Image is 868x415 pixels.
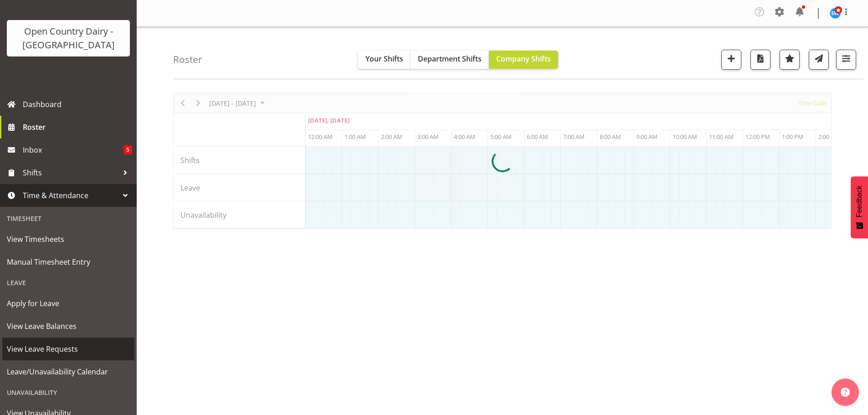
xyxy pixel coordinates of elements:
button: Filter Shifts [836,50,856,70]
img: help-xxl-2.png [841,388,850,397]
span: Manual Timesheet Entry [7,255,130,269]
div: Timesheet [2,209,134,228]
a: Manual Timesheet Entry [2,251,134,273]
button: Highlight an important date within the roster. [780,50,800,70]
span: Feedback [855,185,863,217]
button: Your Shifts [358,51,411,69]
button: Add a new shift [721,50,741,70]
button: Download a PDF of the roster according to the set date range. [750,50,770,70]
h4: Roster [173,54,202,65]
span: Shifts [23,166,118,179]
span: Department Shifts [418,54,482,64]
span: Leave/Unavailability Calendar [7,365,130,379]
button: Company Shifts [489,51,558,69]
button: Department Shifts [411,51,489,69]
a: Leave/Unavailability Calendar [2,360,134,383]
span: Roster [23,120,132,134]
button: Feedback - Show survey [851,176,868,238]
span: View Leave Requests [7,342,130,356]
span: Your Shifts [365,54,403,64]
span: Inbox [23,143,123,157]
span: Time & Attendance [23,189,118,202]
a: Apply for Leave [2,292,134,315]
div: Unavailability [2,383,134,402]
button: Send a list of all shifts for the selected filtered period to all rostered employees. [809,50,829,70]
a: View Leave Requests [2,338,134,360]
img: steve-webb7510.jpg [830,8,841,19]
div: Open Country Dairy - [GEOGRAPHIC_DATA] [16,25,121,52]
span: Company Shifts [496,54,551,64]
span: 5 [123,145,132,154]
a: View Leave Balances [2,315,134,338]
span: Dashboard [23,97,132,111]
span: View Timesheets [7,232,130,246]
a: View Timesheets [2,228,134,251]
span: Apply for Leave [7,297,130,310]
div: Leave [2,273,134,292]
span: View Leave Balances [7,319,130,333]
